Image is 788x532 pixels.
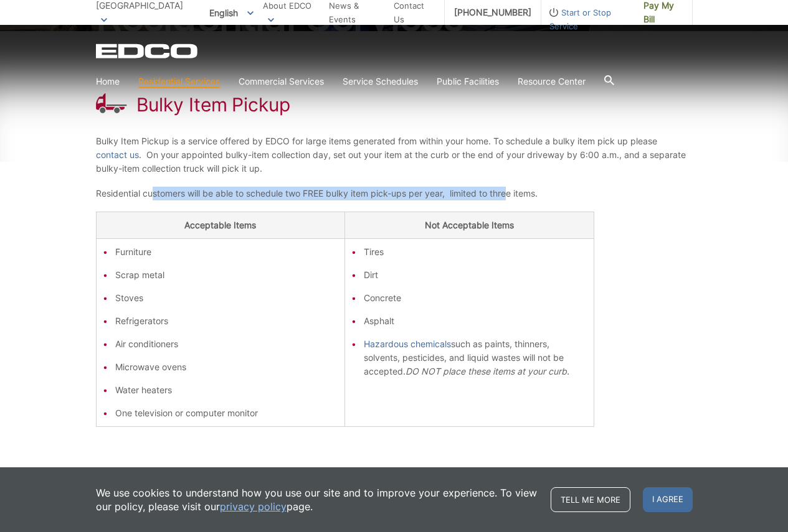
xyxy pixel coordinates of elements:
[551,487,630,512] a: Tell me more
[96,134,693,175] p: Bulky Item Pickup is a service offered by EDCO for large items generated from within your home. T...
[406,366,569,376] em: DO NOT place these items at your curb.
[239,75,324,88] a: Commercial Services
[96,187,693,200] p: Residential customers will be able to schedule two FREE bulky item pick-ups per year, limited to ...
[115,314,339,328] li: Refrigerators
[364,337,587,378] li: such as paints, thinners, solvents, pesticides, and liquid wastes will not be accepted.
[518,75,586,88] a: Resource Center
[96,486,538,513] p: We use cookies to understand how you use our site and to improve your experience. To view our pol...
[96,44,199,58] a: EDCD logo. Return to the homepage.
[115,268,339,282] li: Scrap metal
[437,75,499,88] a: Public Facilities
[364,268,587,282] li: Dirt
[136,93,290,116] h1: Bulky Item Pickup
[184,220,256,230] strong: Acceptable Items
[96,148,139,162] a: contact us
[343,75,418,88] a: Service Schedules
[200,2,263,23] span: English
[115,383,339,397] li: Water heaters
[138,75,220,88] a: Residential Services
[364,291,587,305] li: Concrete
[115,337,339,351] li: Air conditioners
[364,314,587,328] li: Asphalt
[364,245,587,259] li: Tires
[115,245,339,259] li: Furniture
[115,406,339,420] li: One television or computer monitor
[643,487,693,512] span: I agree
[96,75,120,88] a: Home
[115,291,339,305] li: Stoves
[425,220,514,230] strong: Not Acceptable Items
[115,360,339,374] li: Microwave ovens
[220,500,287,513] a: privacy policy
[364,337,451,351] a: Hazardous chemicals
